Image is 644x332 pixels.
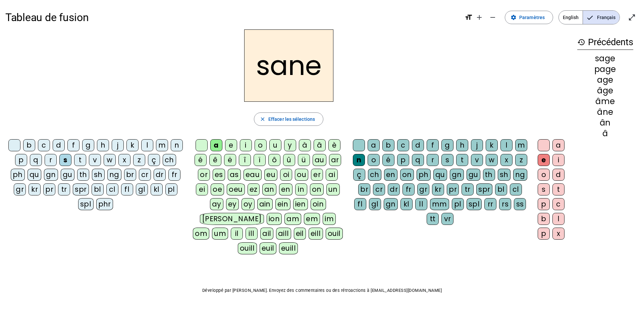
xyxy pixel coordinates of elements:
[314,139,326,151] div: â
[246,228,258,240] div: ill
[417,169,431,181] div: ph
[151,183,163,195] div: kl
[452,198,464,210] div: pl
[313,154,326,166] div: au
[495,183,507,195] div: bl
[577,38,585,46] mat-icon: history
[260,116,266,122] mat-icon: close
[15,154,27,166] div: p
[552,213,565,225] div: l
[552,169,565,181] div: d
[400,198,413,210] div: kl
[354,198,366,210] div: fl
[326,183,340,195] div: un
[382,139,394,151] div: b
[260,228,273,240] div: ail
[255,139,267,151] div: o
[227,183,245,195] div: oeu
[486,11,499,24] button: Diminuer la taille de la police
[628,13,636,21] mat-icon: open_in_full
[538,169,550,181] div: o
[577,35,633,50] h3: Précédents
[59,154,71,166] div: s
[353,154,365,166] div: n
[476,183,492,195] div: spr
[577,87,633,95] div: âge
[209,154,221,166] div: ê
[441,154,453,166] div: s
[213,169,225,181] div: es
[450,169,464,181] div: gn
[384,169,397,181] div: en
[358,183,370,195] div: br
[432,183,444,195] div: kr
[276,228,291,240] div: aill
[248,183,260,195] div: ez
[475,13,483,21] mat-icon: add
[254,112,323,126] button: Effacer les sélections
[30,154,42,166] div: q
[538,154,550,166] div: e
[456,139,468,151] div: h
[388,183,400,195] div: dr
[552,228,565,240] div: x
[311,169,323,181] div: er
[74,154,86,166] div: t
[577,65,633,73] div: page
[538,183,550,195] div: s
[311,198,326,210] div: oin
[241,198,255,210] div: oy
[212,228,228,240] div: um
[441,139,453,151] div: g
[107,169,121,181] div: ng
[465,13,473,21] mat-icon: format_size
[368,139,380,151] div: a
[224,154,236,166] div: ë
[11,169,25,181] div: ph
[415,198,427,210] div: ll
[486,139,498,151] div: k
[254,154,266,166] div: ï
[583,11,620,24] span: Français
[228,169,241,181] div: as
[471,139,483,151] div: j
[427,213,439,225] div: tt
[456,154,468,166] div: t
[23,139,35,151] div: b
[77,169,89,181] div: th
[329,154,341,166] div: ar
[577,119,633,127] div: ân
[511,14,517,20] mat-icon: settings
[141,139,153,151] div: l
[500,154,513,166] div: x
[373,183,385,195] div: cr
[498,169,511,181] div: sh
[29,183,41,195] div: kr
[513,169,527,181] div: ng
[136,183,148,195] div: gl
[552,198,565,210] div: c
[510,183,522,195] div: cl
[193,228,209,240] div: om
[505,11,553,24] button: Paramètres
[412,139,424,151] div: d
[417,183,429,195] div: gr
[519,13,545,21] span: Paramètres
[559,11,583,24] span: English
[58,183,70,195] div: tr
[427,139,439,151] div: f
[397,154,409,166] div: p
[67,139,79,151] div: f
[293,198,308,210] div: ien
[53,139,65,151] div: d
[499,198,511,210] div: rs
[467,198,482,210] div: spl
[82,139,94,151] div: g
[269,139,281,151] div: u
[148,154,160,166] div: ç
[196,183,208,195] div: ei
[43,183,55,195] div: pr
[92,169,105,181] div: sh
[198,169,210,181] div: or
[244,169,262,181] div: eau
